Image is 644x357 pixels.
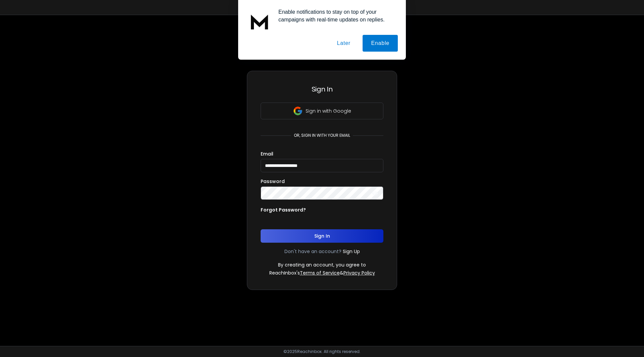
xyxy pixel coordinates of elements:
[261,152,273,156] label: Email
[261,103,383,119] button: Sign in with Google
[343,248,360,255] a: Sign Up
[278,261,366,268] p: By creating an account, you agree to
[261,229,383,243] button: Sign In
[246,8,273,35] img: notification icon
[306,108,351,114] p: Sign in with Google
[343,270,375,276] a: Privacy Policy
[283,349,361,354] p: © 2025 Reachinbox. All rights reserved.
[363,35,398,52] button: Enable
[273,8,398,23] div: Enable notifications to stay on top of your campaigns with real-time updates on replies.
[300,270,340,276] a: Terms of Service
[328,35,359,52] button: Later
[261,179,285,184] label: Password
[284,248,341,255] p: Don't have an account?
[261,84,383,94] h3: Sign In
[269,270,375,276] p: ReachInbox's &
[291,133,353,138] p: or, sign in with your email
[261,206,306,213] p: Forgot Password?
